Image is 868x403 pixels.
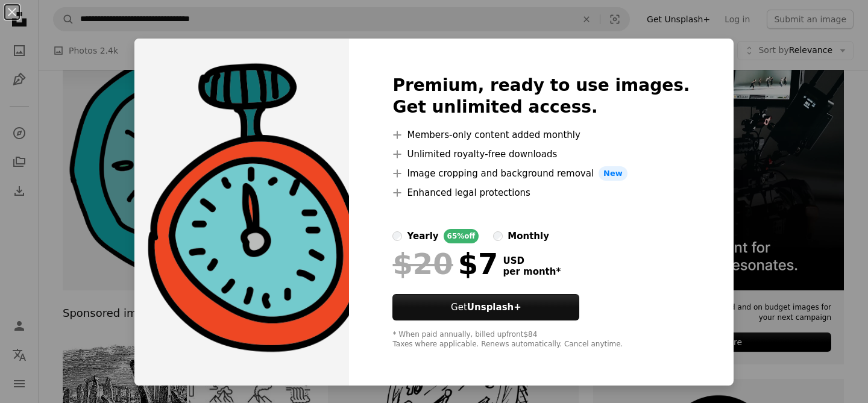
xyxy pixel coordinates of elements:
div: 65% off [444,229,479,243]
li: Enhanced legal protections [392,186,690,200]
h2: Premium, ready to use images. Get unlimited access. [392,75,690,118]
button: GetUnsplash+ [392,294,579,320]
span: per month * [503,266,561,277]
span: New [599,166,627,181]
li: Members-only content added monthly [392,128,690,142]
span: $20 [392,248,453,280]
div: * When paid annually, billed upfront $84 Taxes where applicable. Renews automatically. Cancel any... [392,330,690,349]
li: Image cropping and background removal [392,166,690,181]
li: Unlimited royalty-free downloads [392,147,690,161]
img: premium_vector-1731582099221-43d12466429a [134,39,349,386]
div: monthly [508,229,549,243]
input: monthly [493,231,503,241]
div: $7 [392,248,498,280]
input: yearly65%off [392,231,402,241]
strong: Unsplash+ [467,302,521,313]
span: USD [503,255,561,266]
div: yearly [407,229,438,243]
